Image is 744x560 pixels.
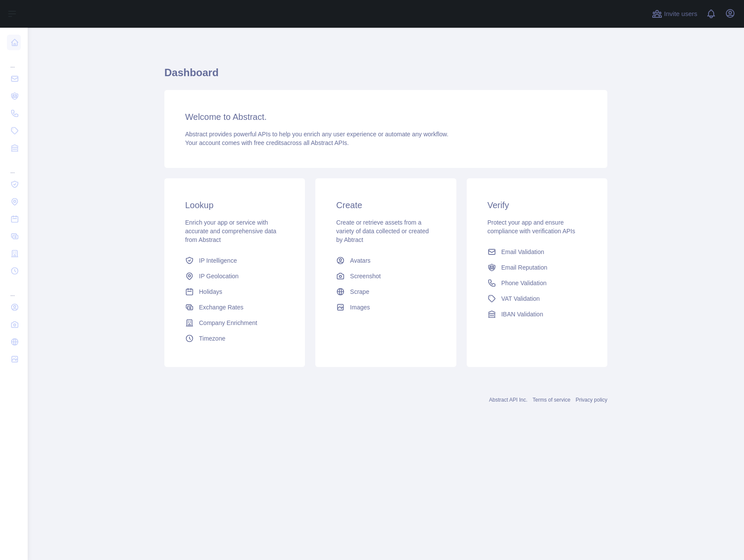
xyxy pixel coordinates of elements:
[182,299,288,315] a: Exchange Rates
[484,291,590,306] a: VAT Validation
[532,397,570,403] a: Terms of service
[333,253,439,268] a: Avatars
[182,284,288,299] a: Holidays
[199,272,239,280] span: IP Geolocation
[350,272,381,280] span: Screenshot
[501,248,544,256] span: Email Validation
[487,219,575,235] span: Protect your app and ensure compliance with verification APIs
[199,334,225,343] span: Timezone
[336,219,429,243] span: Create or retrieve assets from a variety of data collected or created by Abtract
[576,397,607,403] a: Privacy policy
[182,315,288,331] a: Company Enrichment
[501,294,540,303] span: VAT Validation
[484,260,590,275] a: Email Reputation
[664,9,697,19] span: Invite users
[182,268,288,284] a: IP Geolocation
[185,131,449,138] span: Abstract provides powerful APIs to help you enrich any user experience or automate any workflow.
[501,263,548,272] span: Email Reputation
[182,331,288,346] a: Timezone
[7,52,21,69] div: ...
[185,199,284,211] h3: Lookup
[650,7,699,21] button: Invite users
[199,303,244,312] span: Exchange Rates
[501,279,547,287] span: Phone Validation
[7,280,21,298] div: ...
[199,287,222,296] span: Holidays
[7,158,21,175] div: ...
[164,66,607,87] h1: Dashboard
[336,199,435,211] h3: Create
[254,139,284,146] span: free credits
[350,256,370,265] span: Avatars
[350,303,370,312] span: Images
[484,306,590,322] a: IBAN Validation
[199,319,257,327] span: Company Enrichment
[185,111,587,123] h3: Welcome to Abstract.
[501,310,543,319] span: IBAN Validation
[350,287,369,296] span: Scrape
[487,199,587,211] h3: Verify
[484,275,590,291] a: Phone Validation
[333,268,439,284] a: Screenshot
[185,219,276,243] span: Enrich your app or service with accurate and comprehensive data from Abstract
[182,253,288,268] a: IP Intelligence
[333,299,439,315] a: Images
[333,284,439,299] a: Scrape
[489,397,528,403] a: Abstract API Inc.
[199,256,237,265] span: IP Intelligence
[185,139,349,146] span: Your account comes with across all Abstract APIs.
[484,244,590,260] a: Email Validation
